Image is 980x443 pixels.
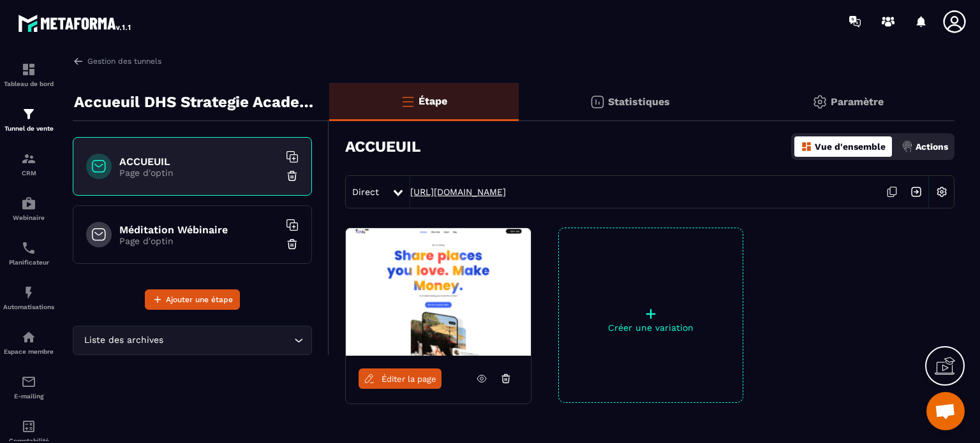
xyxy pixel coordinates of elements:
[73,55,161,67] a: Gestion des tunnels
[3,214,54,221] p: Webinaire
[359,368,442,389] a: Éditer la page
[21,240,36,256] img: scheduler
[21,62,36,77] img: formation
[410,187,506,197] a: [URL][DOMAIN_NAME]
[916,142,948,152] p: Actions
[21,285,36,300] img: automations
[345,138,420,156] h3: ACCUEUIL
[21,106,36,122] img: formation
[926,392,965,430] a: Ouvrir le chat
[559,323,743,333] p: Créer une variation
[352,187,379,197] span: Direct
[831,96,884,108] p: Paramètre
[812,94,828,110] img: setting-gr.5f69749f.svg
[3,170,54,177] p: CRM
[346,228,531,356] img: image
[145,289,240,310] button: Ajouter une étape
[608,96,670,108] p: Statistiques
[3,393,54,400] p: E-mailing
[166,293,233,306] span: Ajouter une étape
[21,196,36,211] img: automations
[3,52,54,97] a: formationformationTableau de bord
[21,330,36,345] img: automations
[559,305,743,323] p: +
[930,180,954,204] img: setting-w.858f3a88.svg
[286,238,299,251] img: trash
[801,141,812,152] img: dashboard-orange.40269519.svg
[73,55,84,67] img: arrow
[21,151,36,166] img: formation
[3,275,54,320] a: automationsautomationsAutomatisations
[21,419,36,434] img: accountant
[3,80,54,87] p: Tableau de bord
[904,180,928,204] img: arrow-next.bcc2205e.svg
[3,125,54,132] p: Tunnel de vente
[3,320,54,365] a: automationsautomationsEspace membre
[902,141,913,152] img: actions.d6e523a2.png
[119,224,279,236] h6: Méditation Wébinaire
[400,94,415,109] img: bars-o.4a397970.svg
[119,156,279,168] h6: ACCUEUIL
[119,168,279,178] p: Page d'optin
[18,11,133,34] img: logo
[3,303,54,310] p: Automatisations
[419,95,447,107] p: Étape
[73,326,312,355] div: Search for option
[3,259,54,266] p: Planificateur
[3,97,54,142] a: formationformationTunnel de vente
[81,333,166,347] span: Liste des archives
[815,142,886,152] p: Vue d'ensemble
[590,94,605,110] img: stats.20deebd0.svg
[3,365,54,409] a: emailemailE-mailing
[3,348,54,355] p: Espace membre
[74,89,320,115] p: Accueuil DHS Strategie Academie
[119,236,279,246] p: Page d'optin
[166,333,291,347] input: Search for option
[3,186,54,231] a: automationsautomationsWebinaire
[3,142,54,186] a: formationformationCRM
[382,374,436,384] span: Éditer la page
[286,170,299,182] img: trash
[21,374,36,389] img: email
[3,231,54,275] a: schedulerschedulerPlanificateur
